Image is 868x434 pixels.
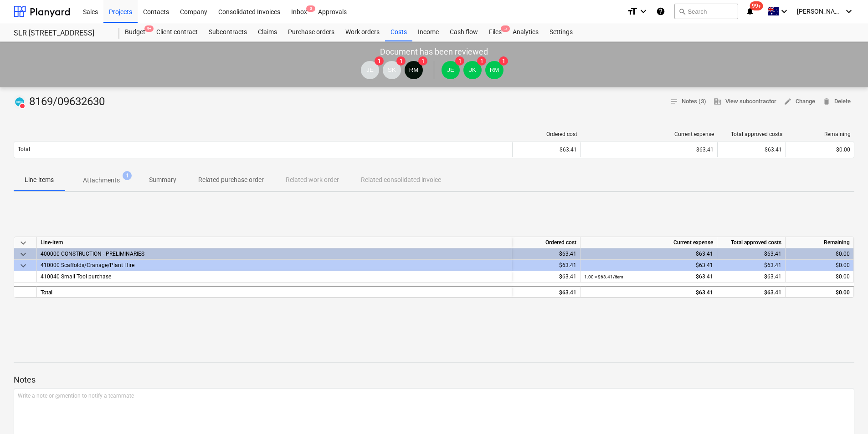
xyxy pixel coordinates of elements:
[780,95,819,109] button: Change
[151,23,203,41] div: Client contract
[721,271,781,283] div: $63.41
[585,131,714,137] div: Current expense
[37,286,512,298] div: Total
[499,56,508,66] span: 1
[516,271,576,283] div: $63.41
[638,6,649,17] i: keyboard_arrow_down
[25,175,54,185] p: Line-items
[584,287,713,298] div: $63.41
[678,8,686,15] span: search
[490,66,499,73] span: RM
[786,237,854,248] div: Remaining
[512,237,580,248] div: Ordered cost
[119,23,151,41] div: Budget
[822,96,851,107] span: Delete
[580,237,717,248] div: Current expense
[409,66,419,73] span: RM
[144,25,154,32] span: 9+
[485,61,503,79] div: Rowan MacDonald
[501,25,510,32] span: 5
[797,8,842,15] span: [PERSON_NAME]
[627,6,638,17] i: format_size
[789,248,850,260] div: $0.00
[721,131,782,137] div: Total approved costs
[388,66,396,73] span: SK
[18,237,29,248] span: keyboard_arrow_down
[784,96,815,107] span: Change
[483,23,507,41] a: Files5
[790,131,851,137] div: Remaining
[674,4,738,19] button: Search
[507,23,544,41] a: Analytics
[721,287,781,298] div: $63.41
[18,260,29,271] span: keyboard_arrow_down
[721,146,782,153] div: $63.41
[670,96,706,107] span: Notes (3)
[18,146,30,153] p: Total
[483,23,507,41] div: Files
[405,61,423,79] div: Rowan MacDonald
[544,23,578,41] a: Settings
[750,1,763,10] span: 99+
[584,260,713,271] div: $63.41
[14,374,854,385] p: Notes
[822,390,868,434] div: Chat Widget
[396,56,406,66] span: 1
[789,271,850,283] div: $0.00
[340,23,385,41] a: Work orders
[585,146,714,153] div: $63.41
[477,56,486,66] span: 1
[789,287,850,298] div: $0.00
[442,61,460,79] div: Jason Escobar
[463,61,482,79] div: John Keane
[83,176,120,185] p: Attachments
[444,23,483,41] a: Cash flow
[366,66,374,73] span: JE
[789,260,850,271] div: $0.00
[14,95,108,109] div: 8169/09632630
[516,131,577,137] div: Ordered cost
[666,95,710,109] button: Notes (3)
[282,23,340,41] a: Purchase orders
[18,249,29,260] span: keyboard_arrow_down
[584,274,623,279] small: 1.00 × $63.41 / item
[721,248,781,260] div: $63.41
[779,6,790,17] i: keyboard_arrow_down
[37,237,512,248] div: Line-item
[717,237,786,248] div: Total approved costs
[790,146,850,153] div: $0.00
[418,56,427,66] span: 1
[198,175,264,185] p: Related purchase order
[385,23,412,41] a: Costs
[656,6,665,17] i: Knowledge base
[516,146,577,153] div: $63.41
[149,175,176,185] p: Summary
[203,23,252,41] div: Subcontracts
[375,56,384,66] span: 1
[516,260,576,271] div: $63.41
[455,56,464,66] span: 1
[819,95,854,109] button: Delete
[469,66,476,73] span: JK
[412,23,444,41] a: Income
[447,66,454,73] span: JE
[252,23,282,41] a: Claims
[123,171,132,180] span: 1
[41,260,508,271] div: 410000 Scaffolds/Cranage/Plant Hire
[14,95,26,109] div: Invoice has been synced with Xero and its status is currently DELETED
[745,6,755,17] i: notifications
[784,97,792,106] span: edit
[14,29,108,38] div: SLR [STREET_ADDRESS]
[714,97,722,106] span: business
[119,23,151,41] a: Budget9+
[383,61,401,79] div: Sean Keane
[843,6,854,17] i: keyboard_arrow_down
